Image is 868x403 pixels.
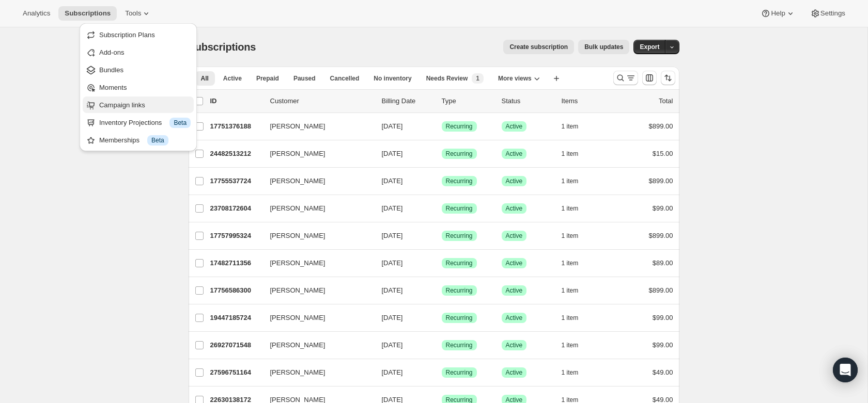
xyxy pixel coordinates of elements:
[83,79,194,95] button: Moments
[506,286,523,295] span: Active
[506,150,523,158] span: Active
[653,314,673,321] span: $99.00
[613,71,638,85] button: Search and filter results
[270,231,326,241] span: [PERSON_NAME]
[562,119,590,134] button: 1 item
[99,101,145,109] span: Campaign links
[83,96,194,113] button: Campaign links
[562,259,579,267] span: 1 item
[754,6,801,21] button: Help
[382,368,403,376] span: [DATE]
[382,286,403,294] span: [DATE]
[640,43,659,51] span: Export
[264,364,367,381] button: [PERSON_NAME]
[649,232,673,239] span: $899.00
[382,259,403,267] span: [DATE]
[446,177,473,185] span: Recurring
[446,232,473,240] span: Recurring
[270,176,326,186] span: [PERSON_NAME]
[562,232,579,240] span: 1 item
[210,231,262,241] p: 17757995324
[804,6,851,21] button: Settings
[649,286,673,294] span: $899.00
[264,255,367,271] button: [PERSON_NAME]
[210,229,673,243] div: 17757995324[PERSON_NAME][DATE]SuccessRecurringSuccessActive1 item$899.00
[446,286,473,295] span: Recurring
[330,74,360,83] span: Cancelled
[649,177,673,185] span: $899.00
[374,74,411,83] span: No inventory
[270,285,326,296] span: [PERSON_NAME]
[506,122,523,131] span: Active
[83,26,194,43] button: Subscription Plans
[210,367,262,378] p: 27596751164
[562,314,579,322] span: 1 item
[210,147,673,161] div: 24482513212[PERSON_NAME][DATE]SuccessRecurringSuccessActive1 item$15.00
[270,313,326,323] span: [PERSON_NAME]
[382,341,403,349] span: [DATE]
[382,204,403,212] span: [DATE]
[502,96,553,106] p: Status
[446,341,473,349] span: Recurring
[653,259,673,267] span: $89.00
[210,96,262,106] p: ID
[23,9,50,18] span: Analytics
[210,201,673,216] div: 23708172604[PERSON_NAME][DATE]SuccessRecurringSuccessActive1 item$99.00
[562,122,579,131] span: 1 item
[210,121,262,132] p: 17751376188
[833,358,858,382] div: Open Intercom Messenger
[562,201,590,216] button: 1 item
[99,31,155,39] span: Subscription Plans
[210,340,262,350] p: 26927071548
[562,177,579,185] span: 1 item
[210,313,262,323] p: 19447185724
[210,119,673,134] div: 17751376188[PERSON_NAME][DATE]SuccessRecurringSuccessActive1 item$899.00
[125,9,141,18] span: Tools
[119,6,158,21] button: Tools
[653,368,673,376] span: $49.00
[99,66,123,74] span: Bundles
[382,314,403,321] span: [DATE]
[382,122,403,130] span: [DATE]
[506,341,523,349] span: Active
[83,114,194,131] button: Inventory Projections
[562,229,590,243] button: 1 item
[210,311,673,325] div: 19447185724[PERSON_NAME][DATE]SuccessRecurringSuccessActive1 item$99.00
[442,96,493,106] div: Type
[562,365,590,380] button: 1 item
[270,340,326,350] span: [PERSON_NAME]
[506,232,523,240] span: Active
[661,71,675,85] button: Sort the results
[99,84,127,91] span: Moments
[562,204,579,213] span: 1 item
[382,150,403,157] span: [DATE]
[210,285,262,296] p: 17756586300
[264,200,367,217] button: [PERSON_NAME]
[653,204,673,212] span: $99.00
[99,135,191,146] div: Memberships
[506,204,523,213] span: Active
[562,147,590,161] button: 1 item
[506,177,523,185] span: Active
[562,338,590,352] button: 1 item
[820,9,845,18] span: Settings
[17,6,56,21] button: Analytics
[446,204,473,213] span: Recurring
[562,283,590,298] button: 1 item
[264,118,367,135] button: [PERSON_NAME]
[83,61,194,78] button: Bundles
[771,9,785,18] span: Help
[562,368,579,377] span: 1 item
[99,49,124,56] span: Add-ons
[653,341,673,349] span: $99.00
[264,146,367,162] button: [PERSON_NAME]
[83,44,194,60] button: Add-ons
[492,71,546,86] button: More views
[506,259,523,267] span: Active
[210,258,262,268] p: 17482711356
[562,150,579,158] span: 1 item
[578,40,629,54] button: Bulk updates
[264,173,367,189] button: [PERSON_NAME]
[584,43,623,51] span: Bulk updates
[270,149,326,159] span: [PERSON_NAME]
